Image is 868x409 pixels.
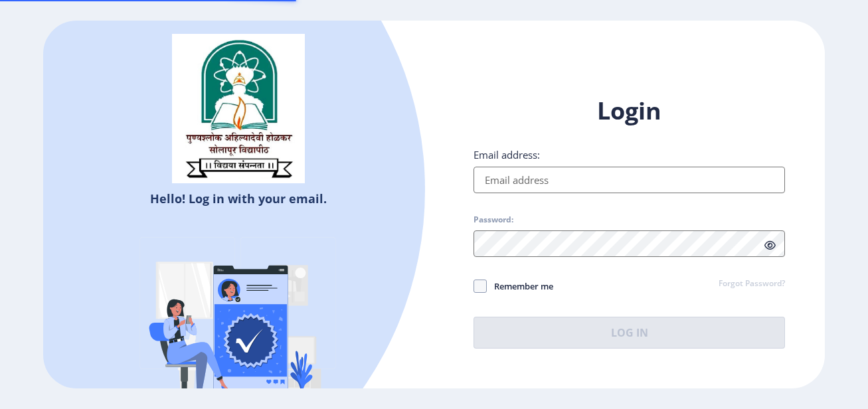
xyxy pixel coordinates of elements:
[487,278,553,294] span: Remember me
[474,167,784,193] input: Email address
[474,317,784,349] button: Log In
[719,278,785,290] a: Forgot Password?
[474,95,784,127] h1: Login
[474,214,513,225] label: Password:
[172,34,305,184] img: sulogo.png
[474,148,540,161] label: Email address:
